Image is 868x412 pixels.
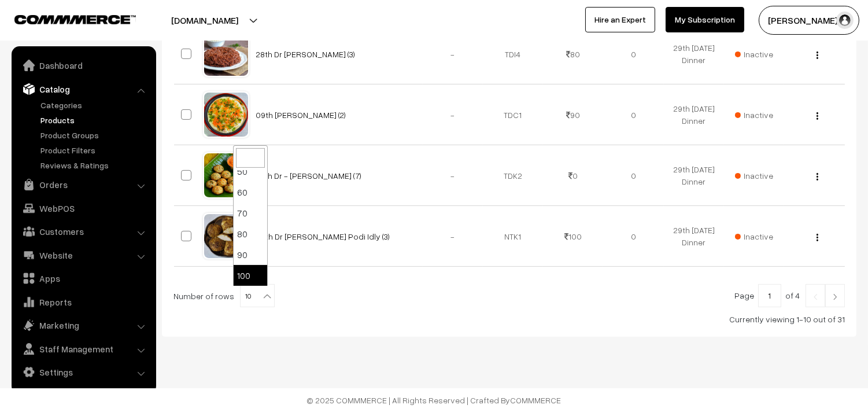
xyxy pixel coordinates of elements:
img: Right [830,293,840,300]
button: [DOMAIN_NAME] [131,6,279,35]
span: Inactive [735,109,773,121]
a: Customers [14,221,152,242]
a: Product Groups [38,129,152,141]
td: - [423,24,483,84]
img: Left [810,293,821,300]
a: Hire an Expert [585,7,655,32]
a: 29th Dr - [PERSON_NAME] (7) [256,171,362,181]
span: Inactive [735,230,773,242]
td: 29th [DATE] Dinner [664,145,724,206]
td: 90 [543,84,603,145]
a: Staff Management [14,339,152,359]
td: 100 [543,206,603,267]
li: 60 [234,182,267,203]
img: COMMMERCE [14,15,136,24]
span: Inactive [735,170,773,182]
a: Website [14,245,152,266]
li: 70 [234,203,267,223]
td: 29th [DATE] Dinner [664,206,724,267]
td: 0 [543,145,603,206]
a: COMMMERCE [511,395,562,405]
a: Apps [14,268,152,289]
td: 0 [603,24,663,84]
td: - [423,84,483,145]
button: [PERSON_NAME] s… [759,6,859,35]
a: Products [38,114,152,126]
li: 100 [234,265,267,286]
a: Orders [14,174,152,195]
a: 09th Dr [PERSON_NAME] Podi Idly (3) [256,231,390,241]
img: Menu [817,173,818,181]
a: COMMMERCE [14,12,116,25]
img: Menu [817,234,818,241]
img: Menu [817,51,818,59]
a: Product Filters [38,144,152,156]
a: Marketing [14,315,152,336]
td: 0 [603,145,663,206]
li: 50 [234,161,267,182]
a: 28th Dr [PERSON_NAME] (3) [256,49,356,59]
li: 90 [234,244,267,265]
span: Page [734,290,754,300]
td: TDK2 [483,145,543,206]
td: - [423,206,483,267]
a: Settings [14,362,152,382]
div: Currently viewing 1-10 out of 31 [173,313,845,325]
li: 80 [234,223,267,244]
span: of 4 [785,290,800,300]
a: Reviews & Ratings [38,159,152,171]
td: 0 [603,206,663,267]
a: Dashboard [14,55,152,76]
a: Categories [38,99,152,111]
td: TDI4 [483,24,543,84]
span: 10 [241,285,274,308]
img: user [836,12,854,29]
span: Number of rows [173,290,234,302]
a: Reports [14,292,152,312]
td: NTK1 [483,206,543,267]
td: 29th [DATE] Dinner [664,84,724,145]
a: 09th [PERSON_NAME] (2) [256,110,346,120]
span: 10 [240,284,275,307]
td: 0 [603,84,663,145]
img: Menu [817,112,818,120]
td: 29th [DATE] Dinner [664,24,724,84]
td: TDC1 [483,84,543,145]
a: My Subscription [666,7,744,32]
a: WebPOS [14,198,152,219]
span: Inactive [735,48,773,60]
td: 80 [543,24,603,84]
td: - [423,145,483,206]
a: Catalog [14,79,152,100]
